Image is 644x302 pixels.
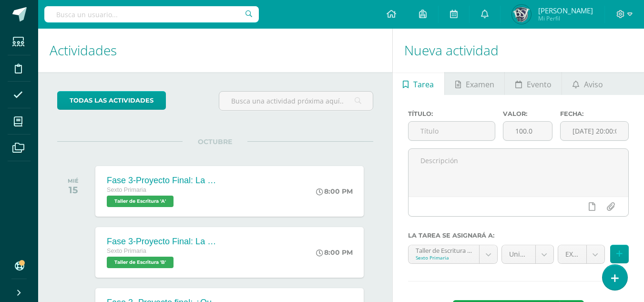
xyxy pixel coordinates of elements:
label: Fecha: [560,110,629,117]
a: Examen [445,72,504,95]
div: Fase 3-Proyecto Final: La memoria tiene voz [107,237,221,247]
label: Valor: [503,110,552,117]
span: OCTUBRE [183,137,247,146]
a: EXAMEN (30.0pts) [558,245,604,263]
a: Evento [505,72,562,95]
div: MIÉ [68,177,79,184]
label: Título: [408,110,496,117]
input: Fecha de entrega [561,122,628,140]
div: Fase 3-Proyecto Final: La memoria tiene voz [107,176,221,186]
div: 8:00 PM [316,187,353,196]
a: Aviso [562,72,613,95]
span: Evento [527,73,552,96]
input: Busca un usuario... [44,6,259,22]
input: Puntos máximos [503,122,552,140]
a: Tarea [393,72,444,95]
span: Examen [466,73,494,96]
span: Taller de Escritura 'A' [107,196,174,207]
a: Taller de Escritura 'A'Sexto Primaria [409,245,497,263]
span: Mi Perfil [538,14,593,22]
span: Unidad 4 [509,245,528,263]
input: Título [409,122,495,140]
label: La tarea se asignará a: [408,232,629,239]
a: Unidad 4 [502,245,553,263]
a: todas las Actividades [57,91,166,110]
span: Sexto Primaria [107,187,146,193]
div: Sexto Primaria [416,254,472,261]
span: [PERSON_NAME] [538,6,593,15]
div: 8:00 PM [316,248,353,257]
h1: Actividades [50,29,381,72]
span: Taller de Escritura 'B' [107,257,174,268]
input: Busca una actividad próxima aquí... [219,92,372,110]
img: 065dfccafff6cc22795d8c7af1ef8873.png [512,5,531,24]
span: Aviso [584,73,603,96]
span: EXAMEN (30.0pts) [565,245,579,263]
span: Tarea [413,73,434,96]
div: Taller de Escritura 'A' [416,245,472,254]
span: Sexto Primaria [107,248,146,254]
div: 15 [68,184,79,196]
h1: Nueva actividad [404,29,633,72]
